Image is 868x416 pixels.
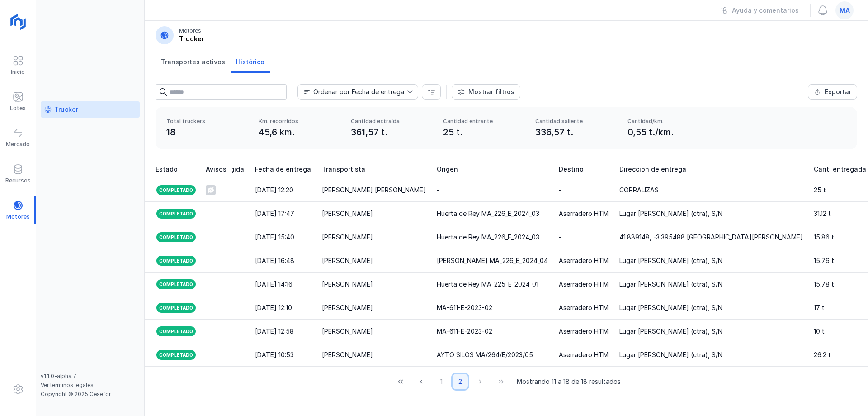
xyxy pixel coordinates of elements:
[619,209,722,218] div: Lugar [PERSON_NAME] (ctra), S/N
[156,278,197,290] div: Completado
[437,233,539,242] div: Huerta de Rey MA_226_E_2024_03
[179,27,201,34] div: Motores
[619,280,722,289] div: Lugar [PERSON_NAME] (ctra), S/N
[814,280,834,289] div: 15.78 t
[322,350,373,359] div: [PERSON_NAME]
[443,126,524,139] div: 25 t.
[255,209,294,218] div: [DATE] 17:47
[322,233,373,242] div: [PERSON_NAME]
[41,101,140,118] a: Trucker
[559,209,609,218] div: Aserradero HTM
[559,327,609,336] div: Aserradero HTM
[7,10,29,33] img: logoRight.svg
[468,87,514,96] div: Mostrar filtros
[715,3,805,18] button: Ayuda y comentarios
[619,350,722,359] div: Lugar [PERSON_NAME] (ctra), S/N
[156,325,197,337] div: Completado
[351,126,432,139] div: 361,57 t.
[437,350,533,359] div: AYTO SILOS MA/264/E/2023/05
[255,327,294,336] div: [DATE] 12:58
[437,165,458,174] span: Origen
[259,126,340,139] div: 45,6 km.
[392,374,409,389] button: First Page
[41,391,140,398] div: Copyright © 2025 Cesefor
[166,118,248,125] div: Total truckers
[619,233,803,242] div: 41.889148, -3.395488 [GEOGRAPHIC_DATA][PERSON_NAME]
[627,126,709,139] div: 0,55 t./km.
[322,165,365,174] span: Transportista
[54,105,78,114] div: Trucker
[437,209,539,218] div: Huerta de Rey MA_226_E_2024_03
[156,255,197,267] div: Completado
[156,165,178,174] span: Estado
[840,6,850,15] span: ma
[41,382,94,388] a: Ver términos legales
[166,126,248,139] div: 18
[156,302,197,314] div: Completado
[11,68,25,76] div: Inicio
[619,256,722,265] div: Lugar [PERSON_NAME] (ctra), S/N
[437,280,538,289] div: Huerta de Rey MA_225_E_2024_01
[179,34,204,43] div: Trucker
[559,233,561,242] div: -
[322,280,373,289] div: [PERSON_NAME]
[732,6,799,15] div: Ayuda y comentarios
[255,280,292,289] div: [DATE] 14:16
[41,373,140,380] div: v1.1.0-alpha.7
[443,118,524,125] div: Cantidad entrante
[236,57,264,67] span: Histórico
[619,165,686,174] span: Dirección de entrega
[453,374,468,389] button: Page 2
[259,118,340,125] div: Km. recorridos
[255,350,294,359] div: [DATE] 10:53
[322,186,426,195] div: [PERSON_NAME] [PERSON_NAME]
[298,85,407,99] span: Fecha de entrega
[559,303,609,312] div: Aserradero HTM
[437,256,548,265] div: [PERSON_NAME] MA_226_E_2024_04
[535,126,617,139] div: 336,57 t.
[161,57,225,67] span: Transportes activos
[156,231,197,243] div: Completado
[517,377,621,386] span: Mostrando 11 a 18 de 18 resultados
[255,303,292,312] div: [DATE] 12:10
[814,256,834,265] div: 15.76 t
[437,186,439,195] div: -
[413,374,430,389] button: Previous Page
[619,303,722,312] div: Lugar [PERSON_NAME] (ctra), S/N
[559,186,561,195] div: -
[156,50,231,73] a: Transportes activos
[322,327,373,336] div: [PERSON_NAME]
[313,89,404,95] div: Ordenar por Fecha de entrega
[559,165,584,174] span: Destino
[10,105,26,112] div: Lotes
[627,118,709,125] div: Cantidad/km.
[825,87,851,96] div: Exportar
[255,233,294,242] div: [DATE] 15:40
[452,84,520,100] button: Mostrar filtros
[808,84,857,100] button: Exportar
[814,186,826,195] div: 25 t
[5,177,31,184] div: Recursos
[322,209,373,218] div: [PERSON_NAME]
[559,256,609,265] div: Aserradero HTM
[619,327,722,336] div: Lugar [PERSON_NAME] (ctra), S/N
[814,209,831,218] div: 31.12 t
[814,303,825,312] div: 17 t
[351,118,432,125] div: Cantidad extraída
[814,327,825,336] div: 10 t
[156,208,197,220] div: Completado
[255,165,311,174] span: Fecha de entrega
[6,141,30,148] div: Mercado
[322,303,373,312] div: [PERSON_NAME]
[156,349,197,361] div: Completado
[535,118,617,125] div: Cantidad saliente
[206,165,226,174] span: Avisos
[322,256,373,265] div: [PERSON_NAME]
[559,280,609,289] div: Aserradero HTM
[814,165,866,174] span: Cant. entregada
[559,350,609,359] div: Aserradero HTM
[814,233,834,242] div: 15.86 t
[437,303,492,312] div: MA-611-E-2023-02
[619,186,659,195] div: CORRALIZAS
[434,374,449,389] button: Page 1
